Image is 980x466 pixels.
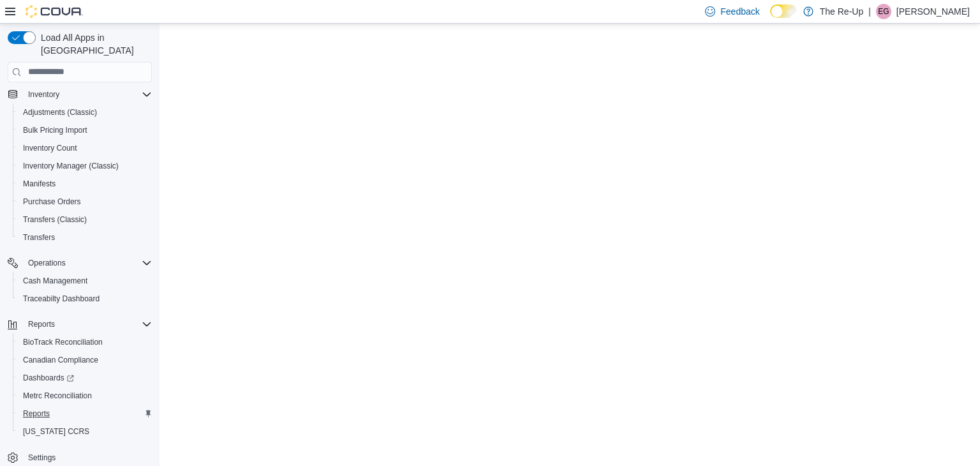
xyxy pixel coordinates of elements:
[13,423,157,440] button: [US_STATE] CCRS
[18,194,86,209] a: Purchase Orders
[18,424,94,439] a: [US_STATE] CCRS
[13,272,157,290] button: Cash Management
[3,315,157,333] button: Reports
[26,5,83,18] img: Cova
[23,337,103,347] span: BioTrack Reconciliation
[18,212,152,227] span: Transfers (Classic)
[18,123,93,138] a: Bulk Pricing Import
[720,5,759,18] span: Feedback
[23,179,56,189] span: Manifests
[13,387,157,405] button: Metrc Reconciliation
[18,273,93,289] a: Cash Management
[23,355,98,365] span: Canadian Compliance
[23,426,89,437] span: [US_STATE] CCRS
[23,450,61,465] a: Settings
[18,424,152,439] span: Washington CCRS
[23,197,81,207] span: Purchase Orders
[23,294,100,304] span: Traceabilty Dashboard
[18,370,152,386] span: Dashboards
[868,4,871,19] p: |
[18,212,92,227] a: Transfers (Classic)
[23,143,77,153] span: Inventory Count
[13,351,157,369] button: Canadian Compliance
[23,214,87,225] span: Transfers (Classic)
[820,4,863,19] p: The Re-Up
[3,254,157,272] button: Operations
[28,89,59,100] span: Inventory
[23,317,60,332] button: Reports
[18,158,124,174] a: Inventory Manager (Classic)
[23,125,87,135] span: Bulk Pricing Import
[23,317,152,332] span: Reports
[18,370,79,386] a: Dashboards
[896,4,970,19] p: [PERSON_NAME]
[876,4,891,19] div: Elliot Grunden
[18,334,152,350] span: BioTrack Reconciliation
[18,334,108,350] a: BioTrack Reconciliation
[18,176,61,192] a: Manifests
[28,453,56,463] span: Settings
[18,291,152,306] span: Traceabilty Dashboard
[23,232,55,243] span: Transfers
[23,391,92,401] span: Metrc Reconciliation
[23,87,64,102] button: Inventory
[18,388,152,403] span: Metrc Reconciliation
[18,230,60,245] a: Transfers
[13,121,157,139] button: Bulk Pricing Import
[18,273,152,289] span: Cash Management
[13,290,157,308] button: Traceabilty Dashboard
[3,86,157,103] button: Inventory
[13,211,157,229] button: Transfers (Classic)
[18,140,82,156] a: Inventory Count
[18,352,152,368] span: Canadian Compliance
[23,409,50,419] span: Reports
[23,276,87,286] span: Cash Management
[28,258,66,268] span: Operations
[13,139,157,157] button: Inventory Count
[13,157,157,175] button: Inventory Manager (Classic)
[18,388,97,403] a: Metrc Reconciliation
[18,230,152,245] span: Transfers
[18,291,105,306] a: Traceabilty Dashboard
[28,319,55,329] span: Reports
[878,4,889,19] span: EG
[18,123,152,138] span: Bulk Pricing Import
[13,175,157,193] button: Manifests
[23,373,74,383] span: Dashboards
[13,103,157,121] button: Adjustments (Classic)
[18,406,55,421] a: Reports
[770,4,797,18] input: Dark Mode
[18,352,103,368] a: Canadian Compliance
[18,105,102,120] a: Adjustments (Classic)
[13,405,157,423] button: Reports
[18,140,152,156] span: Inventory Count
[13,369,157,387] a: Dashboards
[18,194,152,209] span: Purchase Orders
[13,333,157,351] button: BioTrack Reconciliation
[18,158,152,174] span: Inventory Manager (Classic)
[18,105,152,120] span: Adjustments (Classic)
[13,229,157,246] button: Transfers
[770,18,771,19] span: Dark Mode
[23,107,97,117] span: Adjustments (Classic)
[23,255,152,271] span: Operations
[18,406,152,421] span: Reports
[23,449,152,465] span: Settings
[18,176,152,192] span: Manifests
[23,161,119,171] span: Inventory Manager (Classic)
[23,255,71,271] button: Operations
[23,87,152,102] span: Inventory
[13,193,157,211] button: Purchase Orders
[36,31,152,57] span: Load All Apps in [GEOGRAPHIC_DATA]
